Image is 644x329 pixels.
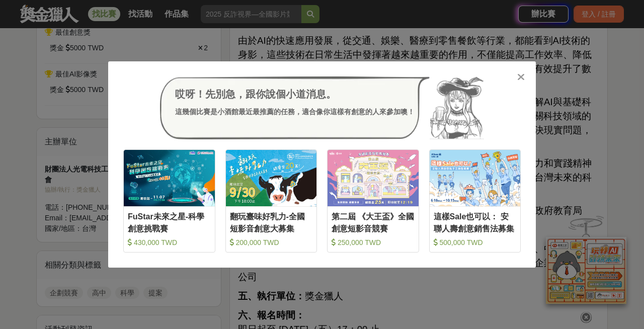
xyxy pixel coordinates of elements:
div: 250,000 TWD [332,237,415,248]
div: 500,000 TWD [434,237,517,248]
img: Cover Image [430,150,521,206]
a: Cover Image這樣Sale也可以： 安聯人壽創意銷售法募集 500,000 TWD [429,149,521,253]
div: FuStar未來之星-科學創意挑戰賽 [128,211,211,233]
img: Cover Image [328,150,419,206]
a: Cover Image翻玩臺味好乳力-全國短影音創意大募集 200,000 TWD [225,149,317,253]
img: Cover Image [226,150,317,206]
div: 哎呀！先別急，跟你說個小道消息。 [175,87,415,102]
a: Cover Image第二屆 《大王盃》全國創意短影音競賽 250,000 TWD [327,149,419,253]
img: Avatar [430,76,484,140]
div: 這幾個比賽是小酒館最近最推薦的任務，適合像你這樣有創意的人來參加噢！ [175,107,415,117]
img: Cover Image [124,150,215,206]
div: 翻玩臺味好乳力-全國短影音創意大募集 [230,211,313,233]
div: 430,000 TWD [128,237,211,248]
a: Cover ImageFuStar未來之星-科學創意挑戰賽 430,000 TWD [123,149,215,253]
div: 200,000 TWD [230,237,313,248]
div: 第二屆 《大王盃》全國創意短影音競賽 [332,211,415,233]
div: 這樣Sale也可以： 安聯人壽創意銷售法募集 [434,211,517,233]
